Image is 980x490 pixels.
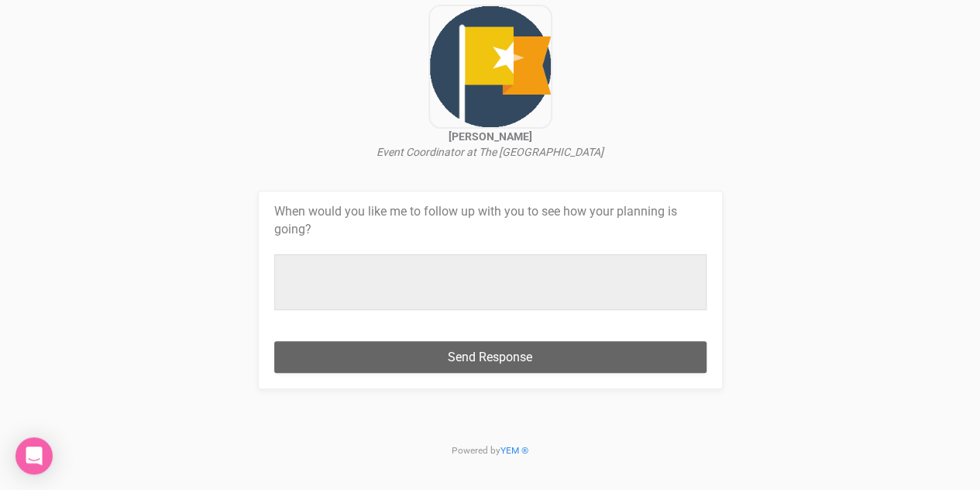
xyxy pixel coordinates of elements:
[15,437,53,474] div: Open Intercom Messenger
[428,5,552,129] img: profile.png
[274,341,707,373] button: Send Response
[500,445,528,456] a: YEM ®
[377,146,603,158] i: Event Coordinator at The [GEOGRAPHIC_DATA]
[449,130,532,143] strong: [PERSON_NAME]
[258,405,723,484] p: Powered by
[274,203,707,239] span: When would you like me to follow up with you to see how your planning is going?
